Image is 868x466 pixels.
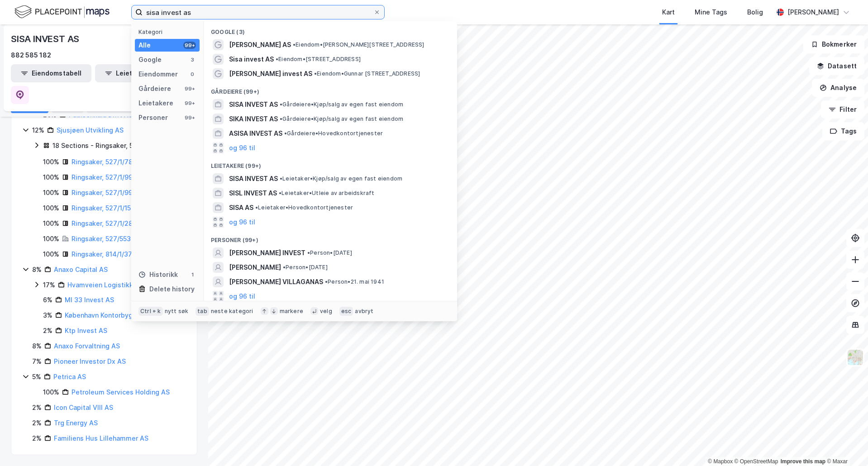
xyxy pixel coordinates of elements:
[54,434,148,442] a: Familiens Hus Lillehammer AS
[284,130,383,137] span: Gårdeiere • Hovedkontortjenester
[279,190,375,197] span: Leietaker • Utleie av arbeidskraft
[280,101,403,108] span: Gårdeiere • Kjøp/salg av egen fast eiendom
[307,249,310,256] span: •
[43,218,59,229] div: 100%
[72,172,161,183] div: ( fester )
[821,100,864,119] button: Filter
[822,122,864,140] button: Tags
[65,327,107,334] a: Ktp Invest AS
[138,29,200,35] div: Kategori
[229,99,278,110] span: SISA INVEST AS
[72,173,137,181] a: Ringsaker, 527/1/992
[95,64,176,82] button: Leietakertabell
[72,249,160,260] div: ( fester )
[11,50,51,61] div: 882 585 182
[787,7,839,18] div: [PERSON_NAME]
[279,190,281,196] span: •
[138,83,171,94] div: Gårdeiere
[53,373,86,380] a: Petrica AS
[708,458,733,465] a: Mapbox
[43,187,59,198] div: 100%
[283,264,328,271] span: Person • [DATE]
[695,7,727,18] div: Mine Tags
[781,458,825,465] a: Improve this map
[165,308,189,315] div: nytt søk
[72,218,165,229] div: ( fester )
[138,112,168,123] div: Personer
[284,130,287,137] span: •
[183,85,196,92] div: 99+
[72,235,131,243] a: Ringsaker, 527/553
[307,249,352,257] span: Person • [DATE]
[809,57,864,75] button: Datasett
[43,387,59,398] div: 100%
[204,229,457,246] div: Personer (99+)
[72,157,161,167] div: ( fester )
[183,42,196,49] div: 99+
[43,249,59,260] div: 100%
[138,69,178,80] div: Eiendommer
[280,115,282,122] span: •
[43,310,52,321] div: 3%
[32,356,42,367] div: 7%
[32,418,42,428] div: 2%
[72,189,137,196] a: Ringsaker, 527/1/993
[183,100,196,107] div: 99+
[196,307,209,316] div: tab
[847,349,864,366] img: Z
[280,308,303,315] div: markere
[229,217,255,228] button: og 96 til
[229,39,291,50] span: [PERSON_NAME] AS
[43,295,52,305] div: 6%
[229,54,274,65] span: Sisa invest AS
[314,70,420,77] span: Eiendom • Gunnar [STREET_ADDRESS]
[803,35,864,53] button: Bokmerker
[54,342,120,350] a: Anaxo Forvaltning AS
[229,143,255,153] button: og 96 til
[229,276,323,287] span: [PERSON_NAME] VILLAGANAS
[32,371,41,382] div: 5%
[43,280,55,290] div: 17%
[229,202,253,213] span: SISA AS
[823,423,868,466] div: Kontrollprogram for chat
[72,219,141,227] a: Ringsaker, 527/1/2876
[747,7,763,18] div: Bolig
[280,101,282,108] span: •
[280,175,282,182] span: •
[72,233,155,244] div: ( fester )
[32,402,42,413] div: 2%
[229,173,278,184] span: SISA INVEST AS
[43,233,59,244] div: 100%
[229,262,281,273] span: [PERSON_NAME]
[138,307,163,316] div: Ctrl + k
[32,433,42,444] div: 2%
[320,308,332,315] div: velg
[65,311,153,319] a: København Kontorbygg II AS
[54,266,108,273] a: Anaxo Capital AS
[204,21,457,38] div: Google (3)
[189,71,196,78] div: 0
[189,56,196,63] div: 3
[204,81,457,97] div: Gårdeiere (99+)
[54,357,126,365] a: Pioneer Investor Dx AS
[57,126,124,134] a: Sjusjøen Utvikling AS
[229,247,305,258] span: [PERSON_NAME] INVEST
[72,187,161,198] div: ( fester )
[72,204,139,212] a: Ringsaker, 527/1/1563
[276,56,361,63] span: Eiendom • [STREET_ADDRESS]
[662,7,675,18] div: Kart
[52,140,155,151] div: 18 Sections - Ringsaker, 527/614
[32,341,42,352] div: 8%
[67,281,185,289] a: Hvamveien Logistikkbygg Holding AS
[325,278,328,285] span: •
[255,204,258,211] span: •
[43,157,59,167] div: 100%
[43,325,52,336] div: 2%
[72,203,163,214] div: ( fester )
[339,307,353,316] div: esc
[325,278,384,285] span: Person • 21. mai 1941
[183,114,196,121] div: 99+
[280,175,402,182] span: Leietaker • Kjøp/salg av egen fast eiendom
[54,404,113,411] a: Icon Capital VIII AS
[189,271,196,278] div: 1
